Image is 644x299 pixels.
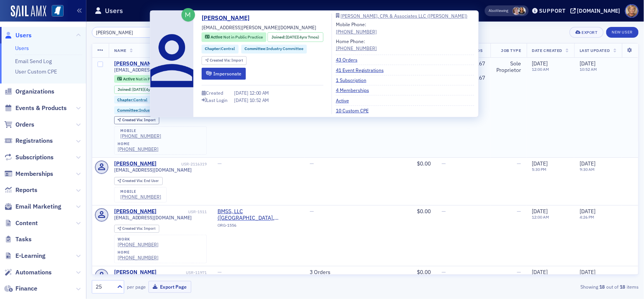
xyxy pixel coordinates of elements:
span: Organizations [15,87,54,96]
span: [DATE] [234,97,250,103]
div: Committee: [241,45,307,53]
div: Active: Active: Not in Public Practice [114,75,179,83]
a: Memberships [4,170,53,178]
span: — [217,269,222,276]
div: [PERSON_NAME] [114,208,157,215]
span: Last Updated [580,48,610,53]
span: [DATE] [132,87,144,92]
div: Last Login [206,98,228,102]
a: Committee:Industry Committee [117,108,176,113]
div: Created [206,91,223,95]
div: End User [122,179,159,183]
span: Date Created [532,48,562,53]
span: — [517,269,521,276]
div: Joined: 2021-01-13 00:00:00 [114,85,170,94]
span: $0.00 [417,269,431,276]
strong: 18 [598,283,606,290]
span: Registrations [15,137,53,145]
button: [DOMAIN_NAME] [570,8,623,13]
div: Active: Active: Not in Public Practice [202,32,266,42]
span: [EMAIL_ADDRESS][DOMAIN_NAME] [114,167,192,173]
a: Users [15,45,29,52]
span: Tasks [15,235,32,244]
a: Users [4,31,32,40]
span: — [517,160,521,167]
a: Finance [4,284,37,293]
span: — [310,160,314,167]
div: [DOMAIN_NAME] [577,7,620,14]
div: [PERSON_NAME], CPA & Associates LLC ([PERSON_NAME]) [341,14,467,18]
a: [PERSON_NAME] [114,160,157,167]
a: Tasks [4,235,32,244]
div: Created Via: End User [114,177,163,185]
div: Also [489,8,496,13]
span: — [517,208,521,215]
span: [DATE] [532,160,548,167]
time: 12:00 AM [532,67,550,72]
time: 5:30 PM [532,167,547,172]
span: Memberships [15,170,53,178]
span: 10:52 AM [250,97,269,103]
div: Mobile Phone: [336,21,377,35]
span: $0.00 [417,160,431,167]
span: Job Type [501,48,521,53]
span: Profile [625,4,639,18]
div: 25 [96,283,113,291]
a: Committee:Industry Committee [244,46,303,52]
span: Not in Public Practice [223,34,263,40]
span: Events & Products [15,104,67,112]
div: Sole Proprietor [496,60,521,74]
a: Active Not in Public Practice [117,76,175,81]
a: 1 Subscription [336,77,372,84]
span: Chapter : [205,46,221,51]
img: SailAMX [11,5,46,18]
a: [PHONE_NUMBER] [336,45,377,52]
strong: 18 [619,283,627,290]
span: [DATE] [532,208,548,215]
div: mobile [120,189,161,194]
span: [EMAIL_ADDRESS][DOMAIN_NAME] [114,215,192,220]
a: Organizations [4,87,54,96]
span: — [442,208,446,215]
a: [PHONE_NUMBER] [118,255,158,261]
span: Reports [15,186,37,194]
div: Created Via: Import [114,116,159,124]
a: 10 Custom CPE [336,107,374,114]
a: [PERSON_NAME] [114,269,157,276]
div: Export [582,30,598,35]
div: Home Phone: [336,38,377,52]
a: Automations [4,268,52,277]
span: Noma Burge [518,7,526,15]
span: Created Via : [122,178,144,183]
span: Active [211,34,223,40]
a: [PERSON_NAME] [114,60,157,67]
span: Active [123,76,136,82]
a: Subscriptions [4,153,54,162]
a: Reports [4,186,37,194]
a: [PERSON_NAME] [202,13,255,23]
span: — [442,160,446,167]
span: Committee : [117,107,139,113]
div: (4yrs 7mos) [286,34,320,40]
span: Created Via : [122,226,144,231]
span: Content [15,219,38,227]
div: Chapter: [202,45,239,53]
div: Chapter: [114,96,151,104]
span: Created Via : [210,58,231,63]
a: Email Marketing [4,202,61,211]
a: [PHONE_NUMBER] [120,194,161,200]
h1: Users [105,6,123,15]
div: USR-11971 [158,270,207,275]
span: Users [15,31,32,40]
div: USR-1511 [158,209,207,214]
span: Subscriptions [15,153,54,162]
span: [DATE] [580,160,595,167]
span: — [310,208,314,215]
span: Committee : [244,46,266,51]
a: Registrations [4,137,53,145]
